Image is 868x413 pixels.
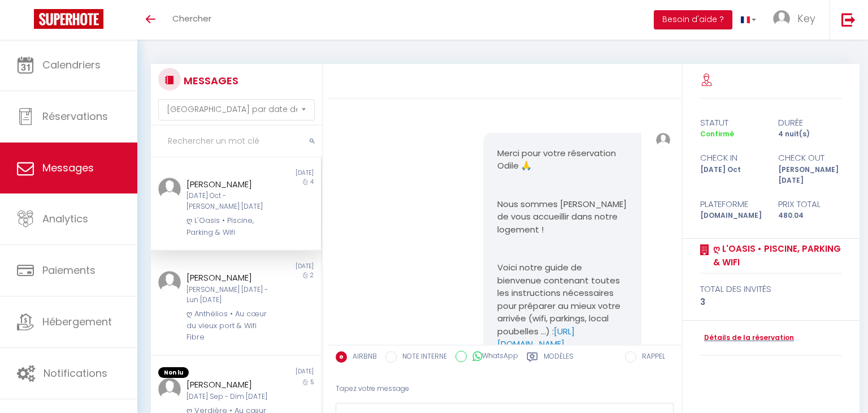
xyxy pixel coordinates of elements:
div: [DATE] Oct - [PERSON_NAME] [DATE] [186,191,271,212]
img: logout [841,12,856,27]
div: Plateforme [693,197,771,211]
span: Hébergement [42,315,112,329]
a: ღ L'Oasis • Piscine, Parking & Wifi [709,242,842,269]
div: ღ Anthélios • Au cœur du vieux port & Wifi Fibre [186,308,271,343]
label: NOTE INTERNE [397,351,447,364]
div: [DATE] [236,262,320,271]
div: [DATE] [236,169,320,178]
img: ... [158,178,181,200]
div: 3 [700,295,842,309]
div: durée [771,116,849,130]
div: [DOMAIN_NAME] [693,210,771,221]
img: ... [773,10,790,27]
span: Calendriers [42,58,101,72]
div: [PERSON_NAME] [DATE] - Lun [DATE] [186,285,271,306]
div: Tapez votre message [336,375,674,403]
img: Super Booking [34,9,103,29]
label: WhatsApp [467,351,518,363]
span: Chercher [172,12,211,24]
div: [PERSON_NAME] [DATE] [771,165,849,186]
div: [DATE] Sep - Dim [DATE] [186,392,271,402]
h3: MESSAGES [181,68,238,93]
label: RAPPEL [636,351,665,364]
span: 2 [310,271,314,279]
span: 4 [310,178,314,186]
span: Non lu [158,367,189,378]
img: ... [656,133,670,147]
img: ... [158,271,181,294]
div: check in [693,151,771,165]
a: [URL][DOMAIN_NAME] [497,325,575,350]
span: Réservations [42,109,108,123]
span: Notifications [44,366,107,380]
div: 4 nuit(s) [771,129,849,140]
div: 480.04 [771,210,849,221]
img: ... [158,378,181,401]
div: [PERSON_NAME] [186,378,271,392]
span: Messages [42,161,94,175]
div: statut [693,116,771,130]
div: [PERSON_NAME] [186,178,271,191]
label: Modèles [544,351,574,365]
span: Analytics [42,212,88,226]
input: Rechercher un mot clé [151,126,322,157]
label: AIRBNB [347,351,377,364]
button: Besoin d'aide ? [654,10,732,29]
div: [PERSON_NAME] [186,271,271,285]
div: Prix total [771,197,849,211]
div: ღ L'Oasis • Piscine, Parking & Wifi [186,215,271,238]
span: 5 [310,378,314,386]
span: Confirmé [700,129,734,139]
div: [DATE] [236,367,320,378]
span: Paiements [42,263,96,277]
div: check out [771,151,849,165]
div: [DATE] Oct [693,165,771,186]
a: Détails de la réservation [700,333,794,343]
div: total des invités [700,282,842,296]
span: Key [797,11,815,25]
